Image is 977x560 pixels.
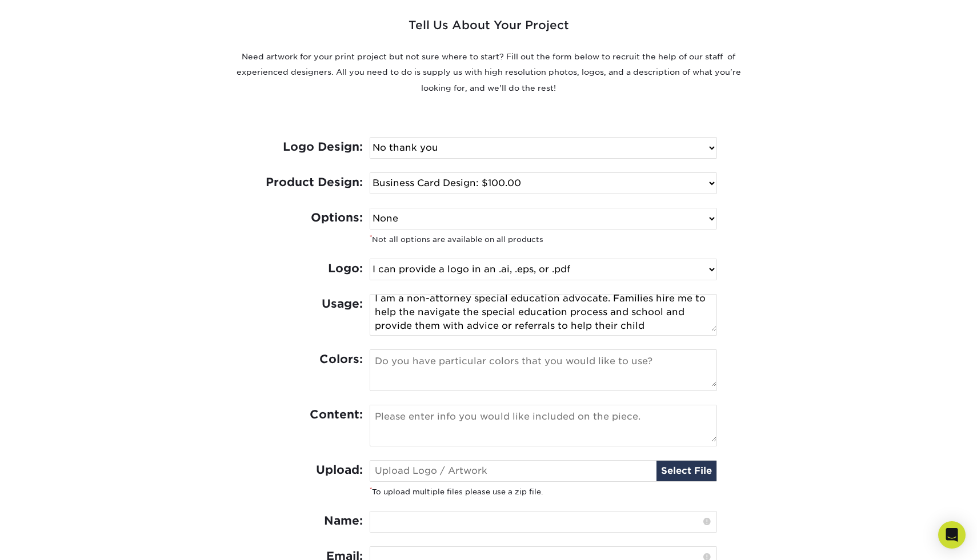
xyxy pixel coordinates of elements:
[231,15,746,45] h2: Tell Us About Your Project
[370,482,717,497] small: To upload multiple files please use a zip file.
[260,460,363,480] label: Upload:
[260,172,363,192] label: Product Design:
[260,208,363,228] label: Options:
[260,349,363,369] label: Colors:
[231,49,746,96] p: Need artwork for your print project but not sure where to start? Fill out the form below to recru...
[260,405,363,425] label: Content:
[260,137,363,157] label: Logo Design:
[260,294,363,314] label: Usage:
[938,521,966,549] div: Open Intercom Messenger
[260,511,363,531] label: Name:
[260,259,363,279] label: Logo:
[370,229,717,245] small: Not all options are available on all products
